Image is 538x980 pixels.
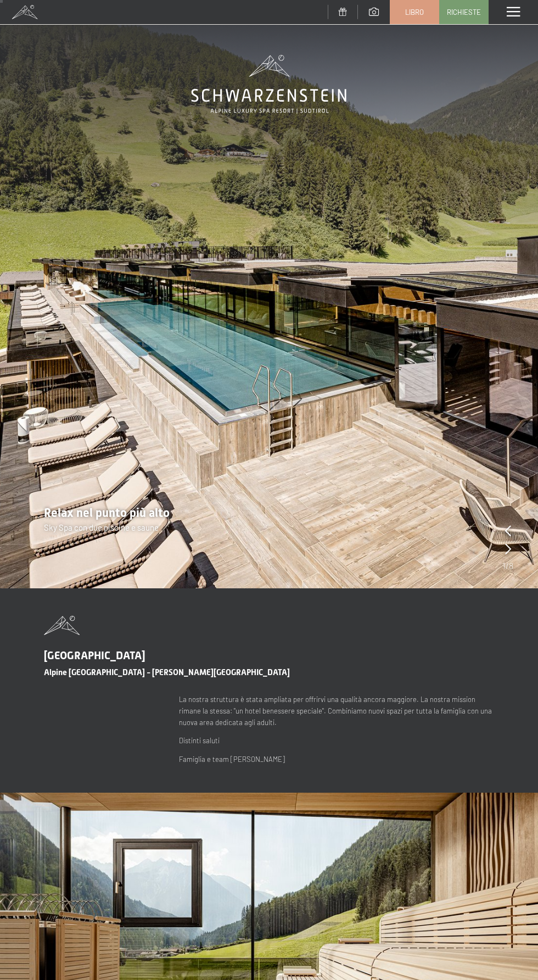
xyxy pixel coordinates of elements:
[390,1,439,24] a: Libro
[440,1,488,24] a: Richieste
[179,736,220,745] font: Distinti saluti
[44,522,159,532] font: Sky Spa con due piscine e saune
[179,695,492,727] font: La nostra struttura è stata ampliata per offrirvi una qualità ancora maggiore. La nostra mission ...
[405,8,424,16] font: Libro
[44,649,145,662] font: [GEOGRAPHIC_DATA]
[179,755,285,764] font: Famiglia e team [PERSON_NAME]
[509,560,513,571] font: 8
[44,667,290,677] font: Alpine [GEOGRAPHIC_DATA] - [PERSON_NAME][GEOGRAPHIC_DATA]
[502,560,506,571] font: 1
[447,8,481,16] font: Richieste
[44,506,170,520] font: Relax nel punto più alto
[506,560,509,571] font: /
